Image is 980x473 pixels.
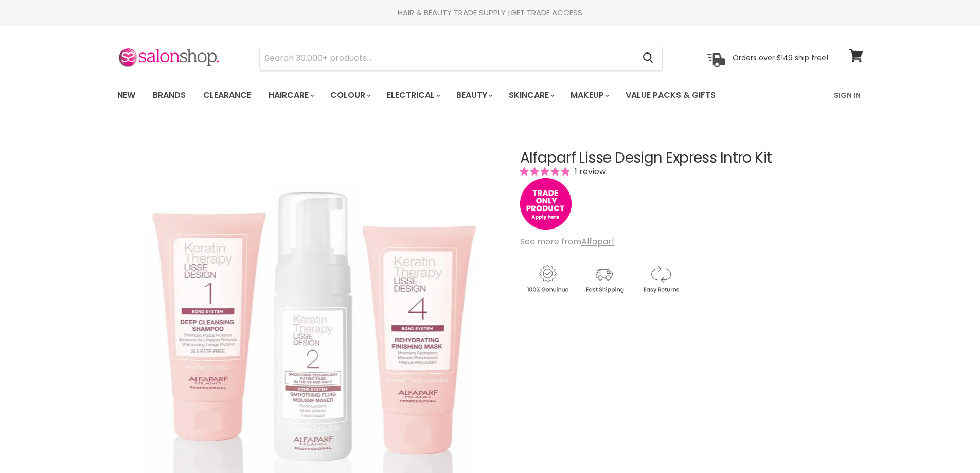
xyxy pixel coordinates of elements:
[510,7,582,18] a: GET TRADE ACCESS
[733,53,828,62] p: Orders over $149 ship free!
[577,264,631,295] img: shipping.gif
[520,178,572,230] img: tradeonly_small.jpg
[195,84,259,106] a: Clearance
[110,84,143,106] a: New
[110,80,776,110] ul: Main menu
[520,150,863,166] h1: Alfaparf Lisse Design Express Intro Kit
[572,166,606,178] span: 1 review
[323,84,377,106] a: Colour
[520,236,615,248] span: See more from
[929,425,970,463] iframe: Gorgias live chat messenger
[501,84,561,106] a: Skincare
[449,84,499,106] a: Beauty
[259,46,663,71] form: Product
[520,264,575,295] img: genuine.gif
[828,84,867,106] a: Sign In
[104,80,876,110] nav: Main
[520,166,572,178] span: 5.00 stars
[261,84,320,106] a: Haircare
[145,84,193,106] a: Brands
[563,84,616,106] a: Makeup
[379,84,447,106] a: Electrical
[581,236,615,248] a: Alfaparf
[635,46,662,70] button: Search
[104,8,876,18] div: HAIR & BEAUTY TRADE SUPPLY |
[633,264,688,295] img: returns.gif
[618,84,723,106] a: Value Packs & Gifts
[260,46,635,70] input: Search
